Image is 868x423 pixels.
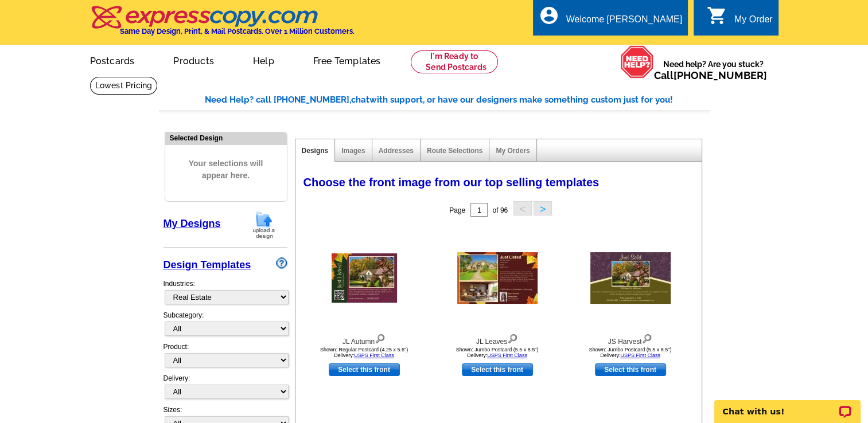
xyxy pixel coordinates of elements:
[641,331,652,344] img: view design details
[534,201,552,216] button: >
[590,252,671,304] img: JS Harvest
[507,331,518,344] img: view design details
[707,5,727,26] i: shopping_cart
[165,132,287,143] div: Selected Design
[303,176,600,189] span: Choose the front image from our top selling templates
[301,347,427,358] div: Shown: Regular Postcard (4.25 x 5.6") Delivery:
[276,257,287,269] img: design-wizard-help-icon.png
[329,363,400,376] a: use this design
[492,206,508,214] span: of 96
[341,147,365,155] a: Images
[654,69,767,81] span: Call
[654,58,773,81] span: Need help? Are you stuck?
[155,46,232,73] a: Products
[457,252,538,304] img: JL Leaves
[427,147,482,155] a: Route Selections
[567,331,694,347] div: JS Harvest
[164,259,251,271] a: Design Templates
[620,352,660,358] a: USPS First Class
[351,95,369,105] span: chat
[164,310,287,342] div: Subcategory:
[354,352,394,358] a: USPS First Class
[375,331,386,344] img: view design details
[174,146,278,193] span: Your selections will appear here.
[90,14,355,36] a: Same Day Design, Print, & Mail Postcards. Over 1 Million Customers.
[295,46,399,73] a: Free Templates
[164,373,287,405] div: Delivery:
[674,69,767,81] a: [PHONE_NUMBER]
[487,352,527,358] a: USPS First Class
[566,14,682,30] div: Welcome [PERSON_NAME]
[449,206,465,214] span: Page
[120,27,355,36] h4: Same Day Design, Print, & Mail Postcards. Over 1 Million Customers.
[249,210,279,240] img: upload-design
[513,201,532,216] button: <
[595,363,666,376] a: use this design
[235,46,293,73] a: Help
[205,93,710,107] div: Need Help? call [PHONE_NUMBER], with support, or have our designers make something custom just fo...
[301,331,427,347] div: JL Autumn
[332,253,397,303] img: JL Autumn
[72,46,153,73] a: Postcards
[496,147,530,155] a: My Orders
[734,14,773,30] div: My Order
[620,45,654,79] img: help
[434,331,560,347] div: JL Leaves
[567,347,694,358] div: Shown: Jumbo Postcard (5.5 x 8.5") Delivery:
[462,363,533,376] a: use this design
[707,387,868,423] iframe: LiveChat chat widget
[707,13,773,27] a: shopping_cart My Order
[302,147,329,155] a: Designs
[164,273,287,310] div: Industries:
[164,218,221,229] a: My Designs
[164,342,287,373] div: Product:
[434,347,560,358] div: Shown: Jumbo Postcard (5.5 x 8.5") Delivery:
[379,147,414,155] a: Addresses
[539,5,559,26] i: account_circle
